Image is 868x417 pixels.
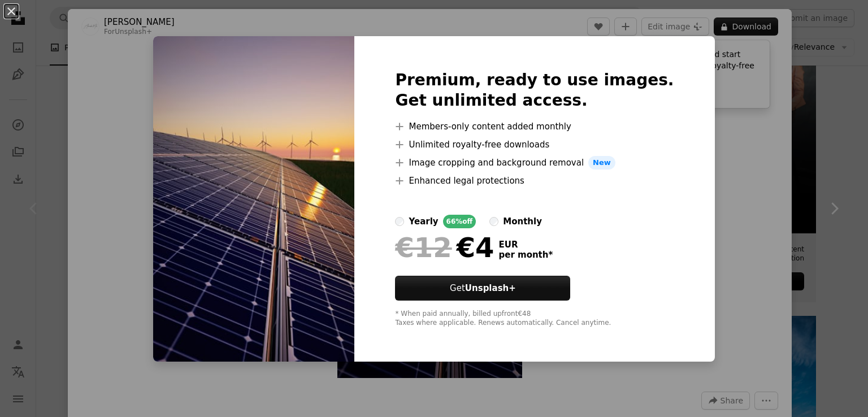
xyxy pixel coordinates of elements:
[489,217,498,226] input: monthly
[498,250,553,260] span: per month *
[395,156,674,170] li: Image cropping and background removal
[503,215,542,228] div: monthly
[395,310,674,328] div: * When paid annually, billed upfront €48 Taxes where applicable. Renews automatically. Cancel any...
[465,283,516,293] strong: Unsplash+
[498,240,553,250] span: EUR
[588,156,615,170] span: New
[395,120,674,133] li: Members-only content added monthly
[395,70,674,111] h2: Premium, ready to use images. Get unlimited access.
[395,233,494,262] div: €4
[395,276,570,301] button: GetUnsplash+
[443,215,476,228] div: 66% off
[409,215,438,228] div: yearly
[153,36,354,362] img: premium_photo-1679917152396-4b18accacb9d
[395,217,404,226] input: yearly66%off
[395,138,674,151] li: Unlimited royalty-free downloads
[395,233,452,262] span: €12
[395,174,674,188] li: Enhanced legal protections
